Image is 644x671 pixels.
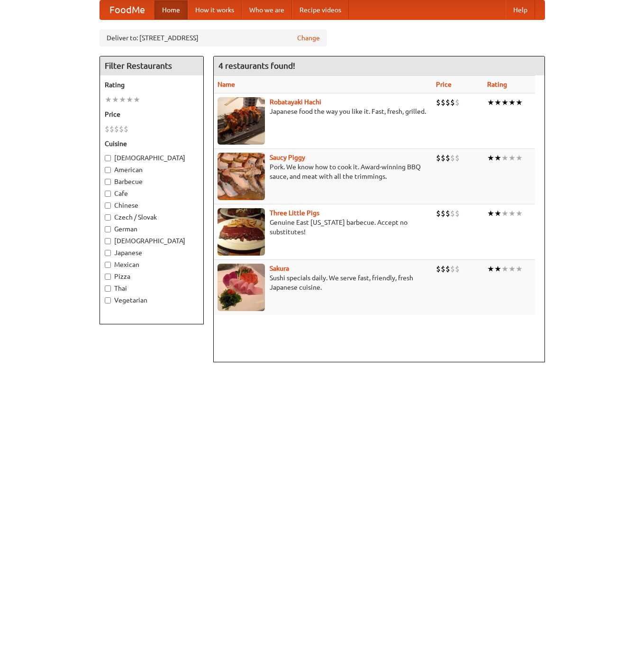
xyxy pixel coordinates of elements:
li: ★ [508,153,516,163]
li: ★ [508,264,516,274]
li: $ [441,264,445,274]
li: ★ [133,94,140,105]
a: Three Little Pigs [270,209,319,217]
li: ★ [508,208,516,219]
li: $ [436,264,441,274]
ng-pluralize: 4 restaurants found! [218,61,295,70]
li: ★ [508,97,516,108]
li: $ [445,264,450,274]
a: Rating [487,81,507,88]
label: [DEMOGRAPHIC_DATA] [105,153,199,163]
h5: Rating [105,80,199,90]
li: $ [455,208,460,219]
li: ★ [487,97,494,108]
li: ★ [112,94,119,105]
li: $ [436,208,441,219]
label: American [105,165,199,175]
label: Czech / Slovak [105,212,199,222]
li: $ [445,97,450,108]
li: $ [450,153,455,163]
li: ★ [516,153,523,163]
label: Thai [105,284,199,293]
li: ★ [516,97,523,108]
input: Thai [105,285,111,292]
a: Name [218,81,235,88]
input: American [105,167,111,173]
li: ★ [487,208,494,219]
input: Czech / Slovak [105,214,111,221]
li: $ [455,264,460,274]
label: Vegetarian [105,295,199,305]
a: Robatayaki Hachi [270,98,321,106]
label: Japanese [105,248,199,257]
li: ★ [494,153,501,163]
input: Vegetarian [105,297,111,303]
li: $ [105,124,109,134]
li: $ [445,153,450,163]
img: robatayaki.jpg [218,97,265,145]
li: $ [436,153,441,163]
h5: Price [105,110,199,119]
li: ★ [494,97,501,108]
li: $ [114,124,119,134]
a: Change [297,33,320,43]
li: $ [455,153,460,163]
li: ★ [501,97,508,108]
p: Sushi specials daily. We serve fast, friendly, fresh Japanese cuisine. [218,273,429,292]
input: Mexican [105,262,111,268]
li: ★ [494,264,501,274]
p: Japanese food the way you like it. Fast, fresh, grilled. [218,107,429,116]
label: Chinese [105,201,199,210]
li: $ [450,97,455,108]
li: $ [450,208,455,219]
input: Japanese [105,250,111,256]
li: $ [445,208,450,219]
input: Cafe [105,191,111,197]
input: German [105,226,111,232]
label: Barbecue [105,177,199,186]
p: Pork. We know how to cook it. Award-winning BBQ sauce, and meat with all the trimmings. [218,162,429,181]
li: ★ [487,264,494,274]
img: sakura.jpg [218,264,265,311]
li: ★ [501,264,508,274]
h4: Filter Restaurants [100,56,203,75]
img: littlepigs.jpg [218,208,265,256]
input: Barbecue [105,179,111,185]
h5: Cuisine [105,139,199,148]
a: Help [506,0,535,19]
div: Deliver to: [STREET_ADDRESS] [100,29,327,46]
li: ★ [516,208,523,219]
a: Price [436,81,452,88]
li: ★ [119,94,126,105]
li: $ [441,208,445,219]
li: $ [441,153,445,163]
label: Cafe [105,189,199,198]
li: $ [119,124,124,134]
li: ★ [487,153,494,163]
li: $ [124,124,128,134]
li: ★ [516,264,523,274]
li: ★ [494,208,501,219]
li: ★ [501,208,508,219]
a: FoodMe [100,0,154,19]
label: German [105,224,199,234]
img: saucy.jpg [218,153,265,200]
li: $ [436,97,441,108]
li: $ [450,264,455,274]
label: [DEMOGRAPHIC_DATA] [105,236,199,246]
li: ★ [501,153,508,163]
a: Recipe videos [292,0,349,19]
a: Who we are [242,0,292,19]
a: Saucy Piggy [270,154,305,161]
li: ★ [126,94,133,105]
input: [DEMOGRAPHIC_DATA] [105,155,111,161]
a: Home [154,0,188,19]
a: Sakura [270,265,289,272]
a: How it works [188,0,242,19]
label: Pizza [105,272,199,281]
input: Chinese [105,202,111,209]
